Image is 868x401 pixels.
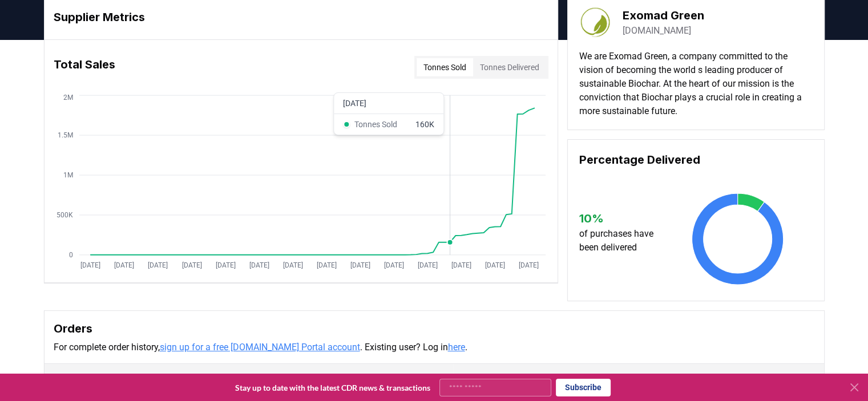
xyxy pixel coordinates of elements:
[485,261,504,269] tspan: [DATE]
[623,7,704,24] h3: Exomad Green
[249,261,269,269] tspan: [DATE]
[54,366,122,389] button: Purchaser
[579,50,813,118] p: We are Exomad Green, a company committed to the vision of becoming the world s leading producer o...
[114,261,134,269] tspan: [DATE]
[63,94,72,102] tspan: 2M
[451,261,471,269] tspan: [DATE]
[579,151,813,168] h3: Percentage Delivered
[54,9,548,26] h3: Supplier Metrics
[579,6,611,38] img: Exomad Green-logo
[383,261,403,269] tspan: [DATE]
[282,261,302,269] tspan: [DATE]
[160,342,360,353] a: sign up for a free [DOMAIN_NAME] Portal account
[350,261,370,269] tspan: [DATE]
[63,171,72,179] tspan: 1M
[68,251,72,259] tspan: 0
[579,210,664,227] h3: 10 %
[448,342,465,353] a: here
[519,261,539,269] tspan: [DATE]
[579,227,664,254] p: of purchases have been delivered
[215,261,235,269] tspan: [DATE]
[54,320,815,337] h3: Orders
[80,261,100,269] tspan: [DATE]
[417,261,437,269] tspan: [DATE]
[57,131,72,139] tspan: 1.5M
[417,58,473,76] button: Tonnes Sold
[316,261,336,269] tspan: [DATE]
[54,56,115,79] h3: Total Sales
[473,58,546,76] button: Tonnes Delivered
[181,261,201,269] tspan: [DATE]
[56,211,72,219] tspan: 500K
[148,261,168,269] tspan: [DATE]
[309,366,383,389] button: Tonnes Sold
[609,372,814,383] p: Method
[197,372,290,383] p: Status
[54,341,815,354] p: For complete order history, . Existing user? Log in .
[462,366,532,389] button: Order Date
[623,24,691,38] a: [DOMAIN_NAME]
